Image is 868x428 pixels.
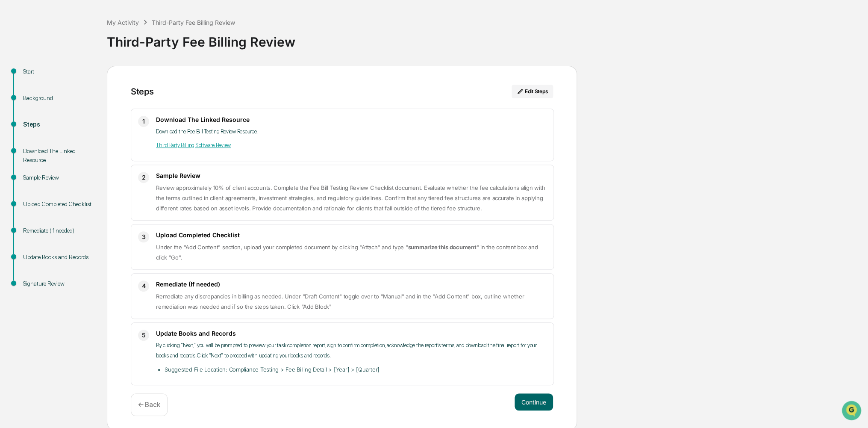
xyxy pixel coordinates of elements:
div: Steps [23,120,93,129]
div: Start new chat [29,65,140,73]
div: We're available if you need us! [29,73,108,80]
span: Pylon [85,144,103,151]
iframe: Open customer support [841,400,864,423]
p: ← Back [138,401,160,409]
h3: Download The Linked Resource [156,116,547,123]
div: 🖐️ [9,108,15,115]
span: 4 [142,281,146,291]
h3: Sample Review [156,172,547,179]
span: 1 [142,116,145,127]
strong: summarize this document [408,244,476,251]
a: Powered byPylon [60,144,103,151]
div: Third-Party Fee Billing Review [107,27,864,50]
h3: Upload Completed Checklist [156,231,547,239]
div: 🗄️ [62,108,69,115]
div: Sample Review [23,173,93,182]
a: 🗄️Attestations [59,103,109,119]
div: Third-Party Fee Billing Review [152,19,235,26]
p: How can we help? [9,17,156,31]
div: Background [23,94,93,103]
div: 🔎 [9,124,15,131]
li: Suggested File Location: Compliance Testing > Fee Billing Detail > [Year] > [Quarter] [165,364,547,375]
span: Review approximately 10% of client accounts. Complete the Fee Bill Testing Review Checklist docum... [156,184,545,212]
button: Edit Steps [512,85,553,98]
button: Start new chat [145,67,156,77]
img: 1746055101610-c473b297-6a78-478c-a979-82029cc54cd1 [9,65,24,80]
span: Remediate any discrepancies in billing as needed. Under "Draft Content" toggle over to "Manual" a... [156,293,524,310]
span: 3 [142,232,146,242]
a: 🔎Data Lookup [5,120,57,135]
div: Download The Linked Resource [23,147,93,165]
button: Continue [515,393,553,410]
div: Upload Completed Checklist [23,200,93,209]
span: Data Lookup [17,123,54,132]
p: Download the Fee Bill Testing Review Resource. [156,127,547,137]
span: Attestations [71,107,106,115]
div: Steps [131,86,153,97]
a: 🖐️Preclearance [5,103,59,119]
div: Start [23,67,93,76]
span: 5 [142,330,146,340]
div: Remediate (If needed) [23,226,93,235]
div: My Activity [107,19,139,26]
h3: Update Books and Records [156,330,547,337]
span: Under the "Add Content" section, upload your completed document by clicking "Attach" and type " "... [156,244,538,261]
div: Update Books and Records [23,253,93,262]
span: Preclearance [17,107,55,115]
a: Third Party Billing Software Review [156,142,231,148]
div: Signature Review [23,279,93,288]
h3: Remediate (If needed) [156,280,547,288]
p: By clicking “Next,” you will be prompted to preview your task completion report, sign to confirm ... [156,340,547,361]
span: 2 [142,172,146,183]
